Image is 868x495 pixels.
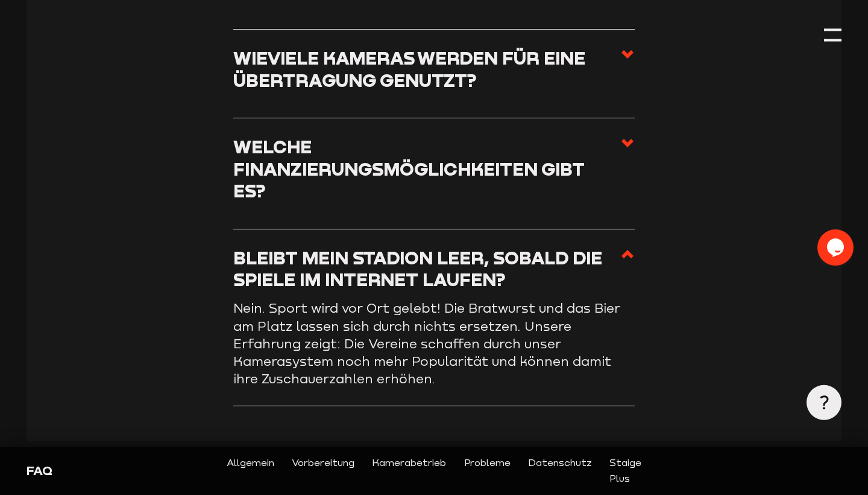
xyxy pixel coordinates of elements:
h3: Wieviele Kameras werden für eine Übertragung genutzt? [233,47,620,91]
a: Probleme [464,455,511,486]
iframe: chat widget [817,229,856,266]
a: Vorbereitung [292,455,354,486]
h3: Bleibt mein Stadion leer, sobald die Spiele im Internet laufen? [233,247,620,291]
a: Kamerabetrieb [372,455,446,486]
a: Allgemein [227,455,274,486]
span: Nein. Sport wird vor Ort gelebt! Die Bratwurst und das Bier am Platz lassen sich durch nichts ers... [233,301,620,386]
a: Datenschutz [528,455,592,486]
h3: Welche Finanzierungsmöglichkeiten gibt es? [233,136,620,202]
a: Staige Plus [609,455,641,486]
div: FAQ [27,462,221,479]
